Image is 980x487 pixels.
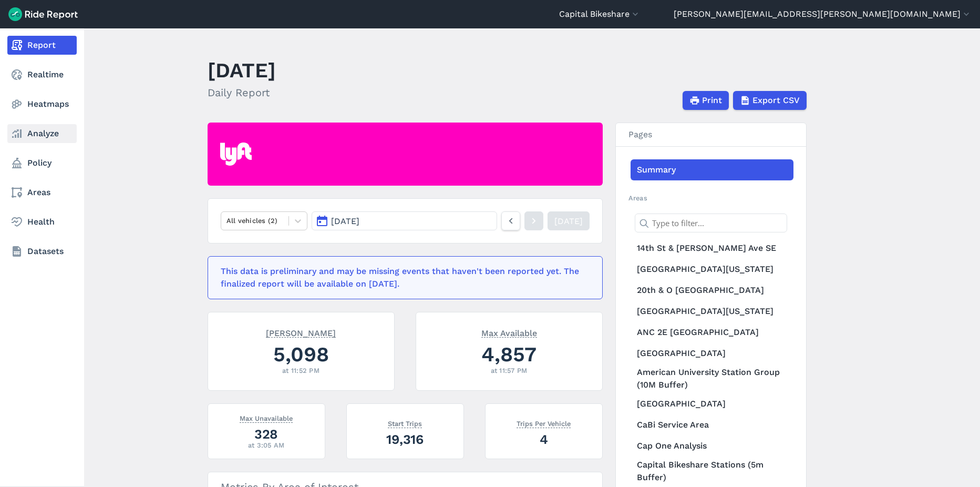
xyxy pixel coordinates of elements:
[8,7,78,21] img: Ride Report
[631,159,793,180] a: Summary
[702,94,722,107] span: Print
[628,193,793,203] h2: Areas
[7,183,77,202] a: Areas
[388,418,422,428] span: Start Trips
[674,8,972,21] button: [PERSON_NAME][EMAIL_ADDRESS][PERSON_NAME][DOMAIN_NAME]
[220,143,252,166] img: Lyft
[631,238,793,259] a: 14th St & [PERSON_NAME] Ave SE
[559,8,641,21] button: Capital Bikeshare
[359,430,451,449] div: 19,316
[631,343,793,364] a: [GEOGRAPHIC_DATA]
[429,340,590,369] div: 4,857
[548,211,590,230] a: [DATE]
[7,36,77,55] a: Report
[221,425,312,443] div: 328
[221,440,312,450] div: at 3:05 AM
[221,340,381,369] div: 5,098
[616,123,806,147] h3: Pages
[631,456,793,486] a: Capital Bikeshare Stations (5m Buffer)
[631,414,793,435] a: CaBi Service Area
[7,65,77,84] a: Realtime
[683,91,729,110] button: Print
[240,412,293,423] span: Max Unavailable
[481,327,537,338] span: Max Available
[631,435,793,456] a: Cap One Analysis
[7,212,77,231] a: Health
[208,85,276,100] h2: Daily Report
[312,211,497,230] button: [DATE]
[7,95,77,114] a: Heatmaps
[498,430,590,449] div: 4
[429,366,590,376] div: at 11:57 PM
[733,91,807,110] button: Export CSV
[631,280,793,301] a: 20th & O [GEOGRAPHIC_DATA]
[221,366,381,376] div: at 11:52 PM
[7,124,77,143] a: Analyze
[331,216,359,226] span: [DATE]
[752,94,800,107] span: Export CSV
[7,154,77,173] a: Policy
[221,265,583,290] div: This data is preliminary and may be missing events that haven't been reported yet. The finalized ...
[631,259,793,280] a: [GEOGRAPHIC_DATA][US_STATE]
[208,56,276,85] h1: [DATE]
[266,327,336,338] span: [PERSON_NAME]
[631,322,793,343] a: ANC 2E [GEOGRAPHIC_DATA]
[635,214,787,232] input: Type to filter...
[631,301,793,322] a: [GEOGRAPHIC_DATA][US_STATE]
[631,364,793,393] a: American University Station Group (10M Buffer)
[7,242,77,261] a: Datasets
[517,418,571,428] span: Trips Per Vehicle
[631,393,793,414] a: [GEOGRAPHIC_DATA]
